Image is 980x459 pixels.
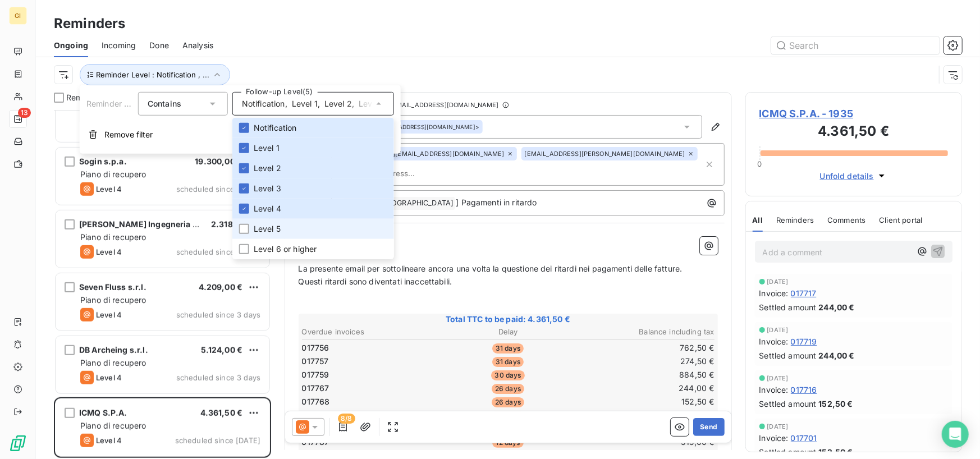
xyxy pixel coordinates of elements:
[492,343,524,354] span: 31 days
[175,436,260,445] span: scheduled since [DATE]
[344,123,480,131] div: <[EMAIL_ADDRESS][DOMAIN_NAME]>
[439,326,576,338] th: Delay
[387,102,498,108] span: - [EMAIL_ADDRESS][DOMAIN_NAME]
[819,446,853,458] span: 152,50 €
[359,98,386,109] span: Level 3
[759,336,789,347] span: Invoice :
[54,40,88,51] span: Ongoing
[759,121,949,144] h3: 4.361,50 €
[456,198,537,207] span: ] Pagamenti in ritardo
[254,244,317,255] span: Level 6 or higher
[525,150,685,157] span: [EMAIL_ADDRESS][PERSON_NAME][DOMAIN_NAME]
[176,247,260,256] span: scheduled since 3 days
[148,99,181,108] span: Contains
[759,432,789,444] span: Invoice :
[791,432,817,444] span: 017701
[318,98,320,109] span: ,
[578,342,715,354] td: 762,50 €
[578,326,715,338] th: Balance including tax
[176,373,260,382] span: scheduled since 3 days
[759,446,817,458] span: Settled amount
[292,98,318,109] span: Level 1
[759,384,789,396] span: Invoice :
[211,219,254,229] span: 2.318,00 €
[80,358,146,368] span: Piano di recupero
[492,397,524,407] span: 26 days
[80,421,146,430] span: Piano di recupero
[301,326,438,338] th: Overdue invoices
[759,106,949,121] span: ICMQ S.P.A. - 1935
[242,98,285,109] span: Notification
[767,375,789,382] span: [DATE]
[767,327,789,333] span: [DATE]
[344,150,505,157] span: [PERSON_NAME][EMAIL_ADDRESS][DOMAIN_NAME]
[767,278,789,285] span: [DATE]
[299,277,452,286] span: Questi ritardi sono diventati inaccettabili.
[254,223,281,235] span: Level 5
[104,129,153,140] span: Remove filter
[338,414,355,424] span: 8/8
[199,282,243,292] span: 4.209,00 €
[299,264,683,273] span: La presente email per sottolineare ancora una volta la questione dei ritardi nei pagamenti delle ...
[200,408,243,417] span: 4.361,50 €
[302,410,329,421] span: 017770
[302,342,329,354] span: 017756
[96,373,122,382] span: Level 4
[66,92,106,103] span: Reminders
[254,183,281,194] span: Level 3
[819,301,855,313] span: 244,00 €
[79,408,127,417] span: ICMQ S.P.A.
[827,215,865,224] span: Comments
[9,434,27,452] img: Logo LeanPay
[776,215,814,224] span: Reminders
[96,247,122,256] span: Level 4
[195,157,242,166] span: 19.300,00 €
[352,98,354,109] span: ,
[302,396,330,407] span: 017768
[491,370,524,380] span: 30 days
[96,70,209,79] span: Reminder Level : Notification , ...
[300,314,716,325] span: Total TTC to be paid: 4.361,50 €
[79,219,245,229] span: [PERSON_NAME] Ingegneria Alimentare s.
[578,382,715,394] td: 244,00 €
[54,13,125,34] h3: Reminders
[79,157,127,166] span: Sogin s.p.a.
[578,369,715,381] td: 884,50 €
[791,336,817,347] span: 017719
[96,185,122,194] span: Level 4
[182,40,213,51] span: Analysis
[492,357,524,367] span: 31 days
[80,295,146,305] span: Piano di recupero
[80,232,146,242] span: Piano di recupero
[96,436,122,445] span: Level 4
[79,345,148,355] span: DB Archeing s.r.l.
[102,40,136,51] span: Incoming
[819,350,855,361] span: 244,00 €
[254,203,281,214] span: Level 4
[791,287,817,299] span: 017717
[254,163,281,174] span: Level 2
[578,396,715,408] td: 152,50 €
[791,384,817,396] span: 017716
[578,409,715,421] td: 396,50 €
[757,159,762,168] span: 0
[771,36,940,54] input: Search
[96,310,122,319] span: Level 4
[80,64,230,85] button: Reminder Level : Notification , ...
[9,7,27,25] div: GI
[79,282,146,292] span: Seven Fluss s.r.l.
[254,122,297,134] span: Notification
[176,310,260,319] span: scheduled since 3 days
[201,345,243,355] span: 5.124,00 €
[176,185,260,194] span: scheduled since 3 days
[285,98,287,109] span: ,
[880,215,923,224] span: Client portal
[767,423,789,430] span: [DATE]
[820,170,874,182] span: Unfold details
[759,350,817,361] span: Settled amount
[302,369,329,380] span: 017759
[759,287,789,299] span: Invoice :
[759,398,817,410] span: Settled amount
[302,356,329,367] span: 017757
[80,169,146,179] span: Piano di recupero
